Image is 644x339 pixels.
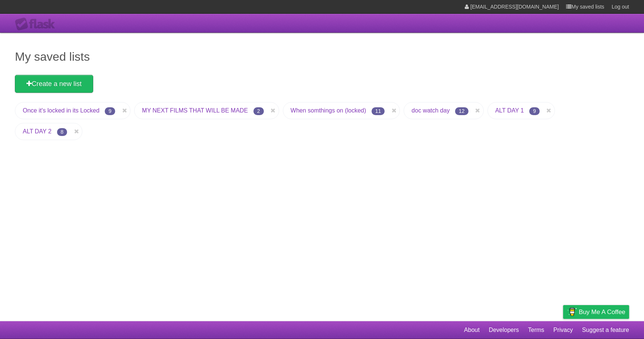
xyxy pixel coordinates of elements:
a: Buy me a coffee [563,305,629,319]
div: Flask [15,18,60,31]
a: ALT DAY 2 [23,128,51,134]
a: ALT DAY 1 [495,107,524,114]
a: Suggest a feature [582,323,629,337]
a: Once it's locked in its Locked [23,107,100,114]
a: Privacy [553,323,573,337]
span: 9 [529,107,540,115]
span: 11 [372,107,385,115]
a: Create a new list [15,75,93,93]
span: 9 [105,107,115,115]
h1: My saved lists [15,48,629,66]
img: Buy me a coffee [567,305,577,318]
a: When somthings on (locked) [291,107,366,114]
a: Developers [489,323,519,337]
span: 12 [455,107,468,115]
a: MY NEXT FILMS THAT WILL BE MADE [142,107,248,114]
span: 2 [253,107,264,115]
span: 8 [57,128,67,136]
a: Terms [528,323,544,337]
a: doc watch day [411,107,449,114]
a: About [464,323,480,337]
span: Buy me a coffee [579,305,625,319]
